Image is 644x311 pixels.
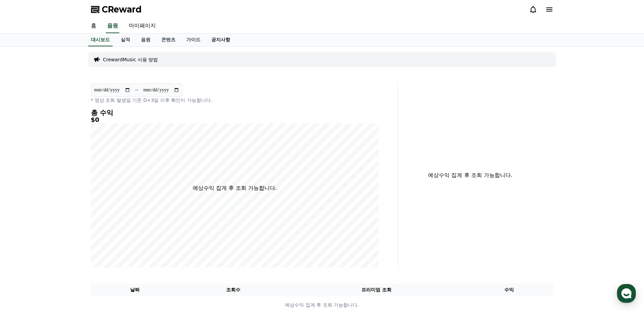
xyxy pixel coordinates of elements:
[156,34,181,46] a: 콘텐츠
[2,215,45,231] a: 홈
[91,116,379,123] h5: $0
[91,284,179,296] th: 날짜
[91,109,379,116] h4: 총 수익
[91,97,379,104] p: * 영상 조회 발생일 기준 D+3일 이후 확인이 가능합니다.
[404,171,537,179] p: 예상수익 집계 후 조회 가능합니다.
[45,215,87,231] a: 대화
[88,34,113,46] a: 대시보드
[181,34,206,46] a: 가이드
[288,284,465,296] th: 프리미엄 조회
[135,86,139,94] p: ~
[21,225,25,230] span: 홈
[465,284,553,296] th: 수익
[106,19,119,33] a: 음원
[87,215,130,231] a: 설정
[62,225,70,230] span: 대화
[115,34,136,46] a: 실적
[86,19,102,33] a: 홈
[193,184,277,192] p: 예상수익 집계 후 조회 가능합니다.
[206,34,236,46] a: 공지사항
[103,56,158,63] a: CrewardMusic 사용 방법
[91,4,142,15] a: CReward
[123,19,161,33] a: 마이페이지
[104,225,113,230] span: 설정
[91,302,553,309] p: 예상수익 집계 후 조회 가능합니다.
[136,34,156,46] a: 음원
[102,4,142,15] span: CReward
[179,284,287,296] th: 조회수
